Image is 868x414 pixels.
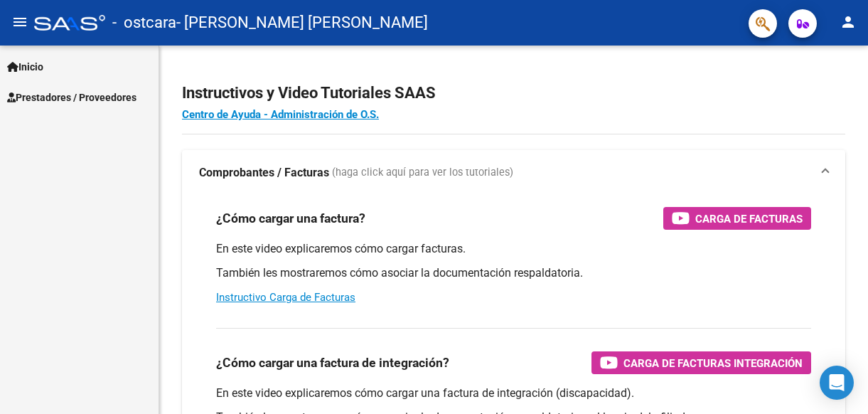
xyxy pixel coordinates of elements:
span: Prestadores / Proveedores [7,90,136,105]
p: En este video explicaremos cómo cargar facturas. [216,241,811,257]
span: Carga de Facturas [695,210,803,228]
a: Instructivo Carga de Facturas [216,291,355,304]
mat-expansion-panel-header: Comprobantes / Facturas (haga click aquí para ver los tutoriales) [182,150,845,196]
mat-icon: menu [11,14,28,31]
h3: ¿Cómo cargar una factura de integración? [216,353,449,373]
button: Carga de Facturas [663,207,811,230]
mat-icon: person [840,14,857,31]
span: Carga de Facturas Integración [623,354,803,372]
div: Open Intercom Messenger [820,366,854,400]
h3: ¿Cómo cargar una factura? [216,208,365,228]
button: Carga de Facturas Integración [591,351,811,374]
span: Inicio [7,59,43,75]
strong: Comprobantes / Facturas [199,165,329,181]
span: (haga click aquí para ver los tutoriales) [332,165,513,181]
h2: Instructivos y Video Tutoriales SAAS [182,80,845,107]
span: - [PERSON_NAME] [PERSON_NAME] [176,7,428,38]
p: También les mostraremos cómo asociar la documentación respaldatoria. [216,265,811,281]
p: En este video explicaremos cómo cargar una factura de integración (discapacidad). [216,386,811,401]
span: - ostcara [112,7,176,38]
a: Centro de Ayuda - Administración de O.S. [182,108,379,121]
